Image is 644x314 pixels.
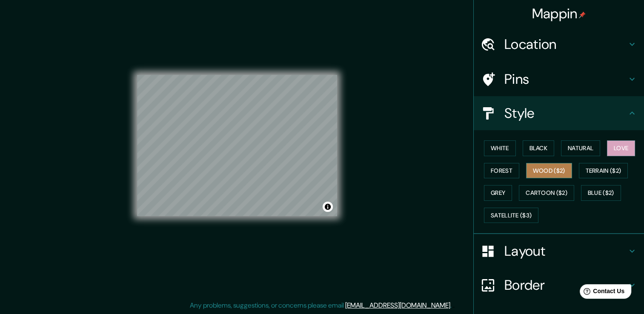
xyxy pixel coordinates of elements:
div: Layout [474,234,644,268]
div: Location [474,27,644,61]
button: Blue ($2) [581,185,621,201]
button: Terrain ($2) [579,163,628,179]
div: Style [474,96,644,130]
div: Pins [474,62,644,96]
canvas: Map [137,75,337,216]
h4: Layout [504,243,627,260]
div: . [452,300,453,311]
button: Toggle attribution [323,202,333,212]
h4: Mappin [532,5,586,22]
div: . [453,300,455,311]
div: Border [474,268,644,302]
button: Grey [484,185,512,201]
button: Natural [561,140,600,156]
button: Satellite ($3) [484,208,538,223]
button: Black [523,140,555,156]
img: pin-icon.png [579,11,586,18]
iframe: Help widget launcher [568,281,635,305]
h4: Border [504,277,627,294]
h4: Style [504,105,627,122]
h4: Location [504,36,627,53]
button: Cartoon ($2) [519,185,574,201]
button: Wood ($2) [526,163,572,179]
button: Forest [484,163,519,179]
h4: Pins [504,71,627,88]
p: Any problems, suggestions, or concerns please email . [190,300,452,311]
button: White [484,140,516,156]
a: [EMAIL_ADDRESS][DOMAIN_NAME] [345,301,450,310]
button: Love [607,140,635,156]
